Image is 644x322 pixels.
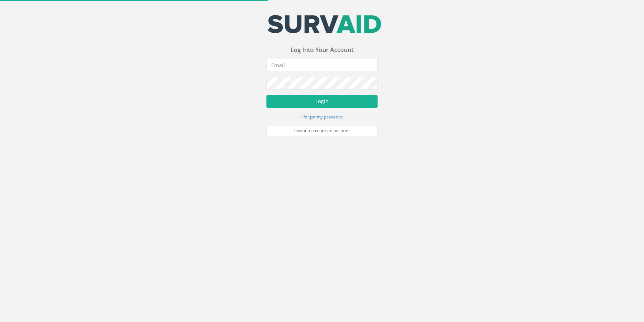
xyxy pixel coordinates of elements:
a: I want to create an account [266,125,378,136]
small: I forgot my password [301,114,343,120]
button: Login [266,95,378,108]
h3: Log Into Your Account [266,47,378,53]
a: I forgot my password [301,113,343,120]
input: Email [266,59,378,71]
